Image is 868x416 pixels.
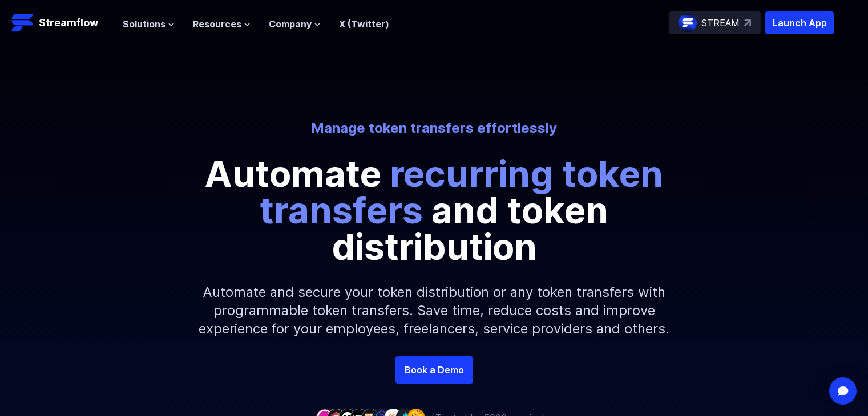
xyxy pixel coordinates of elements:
a: X (Twitter) [339,18,389,30]
button: Solutions [123,17,175,31]
span: Resources [193,17,241,31]
a: Streamflow [11,11,111,34]
div: Open Intercom Messenger [829,377,857,405]
button: Launch App [765,11,834,34]
span: recurring token transfers [260,152,663,232]
p: Automate and token distribution [177,156,691,265]
p: Streamflow [39,15,98,31]
button: Resources [193,17,251,31]
a: Book a Demo [395,356,473,384]
span: Company [269,17,312,31]
p: Automate and secure your token distribution or any token transfers with programmable token transf... [189,265,680,356]
p: STREAM [701,16,740,30]
img: streamflow-logo-circle.png [679,14,697,32]
img: top-right-arrow.svg [744,19,751,26]
a: STREAM [669,11,761,34]
button: Company [269,17,321,31]
p: Manage token transfers effortlessly [118,119,750,137]
img: Streamflow Logo [11,11,34,34]
span: Solutions [123,17,165,31]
